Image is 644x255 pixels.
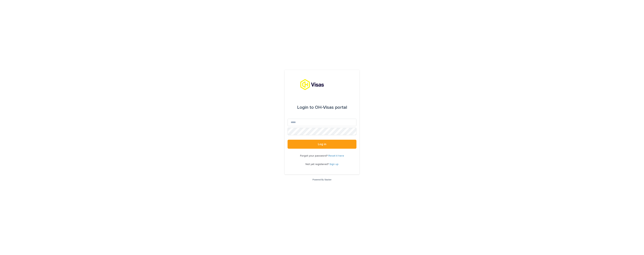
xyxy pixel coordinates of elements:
a: Powered By Stacker [312,178,331,181]
span: Forgot your password? [300,154,328,157]
a: Sign up [329,163,338,166]
img: tx8HrbJQv2PFQx4TXEq5 [300,79,344,90]
button: Log in [288,140,356,149]
a: Reset it here [328,154,344,157]
div: OH-Visas portal [297,102,347,113]
span: Not yet registered? [306,163,329,166]
span: Log in [318,143,326,146]
span: Login to [297,105,314,110]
